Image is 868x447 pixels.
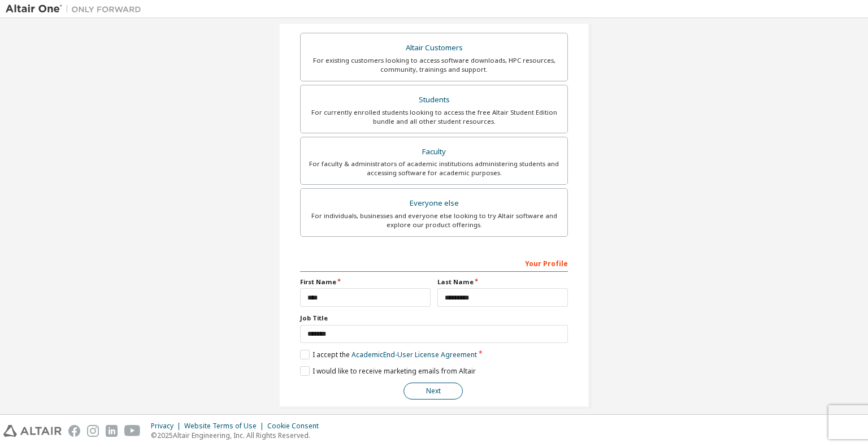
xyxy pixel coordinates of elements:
[106,425,118,437] img: linkedin.svg
[307,108,561,126] div: For currently enrolled students looking to access the free Altair Student Edition bundle and all ...
[307,144,561,160] div: Faculty
[307,211,561,229] div: For individuals, businesses and everyone else looking to try Altair software and explore our prod...
[307,40,561,56] div: Altair Customers
[307,196,561,211] div: Everyone else
[351,350,477,359] a: Academic End-User License Agreement
[437,277,568,287] label: Last Name
[124,425,141,437] img: youtube.svg
[300,366,476,376] label: I would like to receive marketing emails from Altair
[307,56,561,74] div: For existing customers looking to access software downloads, HPC resources, community, trainings ...
[307,92,561,108] div: Students
[151,431,325,440] p: © 2025 Altair Engineering, Inc. All Rights Reserved.
[307,159,561,177] div: For faculty & administrators of academic institutions administering students and accessing softwa...
[3,425,62,437] img: altair_logo.svg
[151,422,184,431] div: Privacy
[68,425,80,437] img: facebook.svg
[300,277,431,287] label: First Name
[267,422,325,431] div: Cookie Consent
[87,425,99,437] img: instagram.svg
[184,422,267,431] div: Website Terms of Use
[403,383,463,400] button: Next
[300,314,568,323] label: Job Title
[6,3,147,15] img: Altair One
[300,254,568,272] div: Your Profile
[300,350,477,359] label: I accept the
